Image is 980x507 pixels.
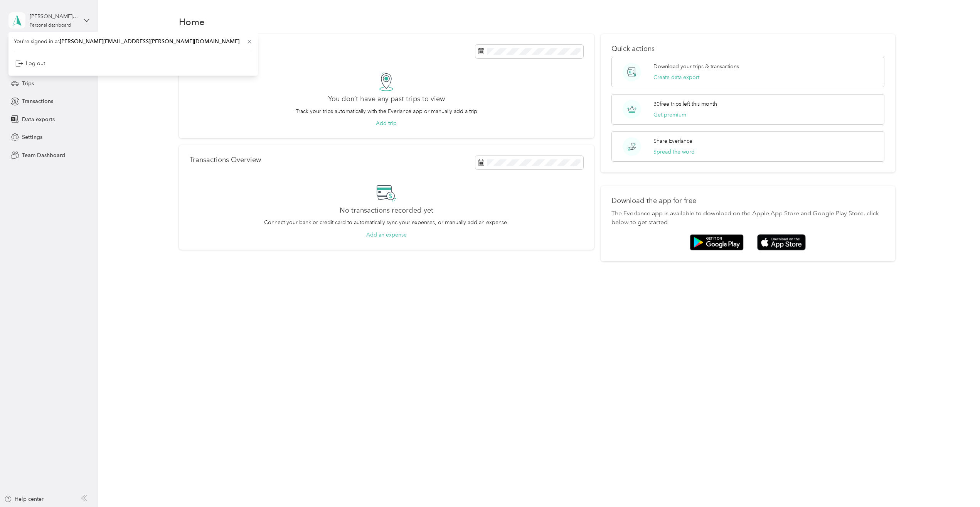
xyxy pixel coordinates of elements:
[22,133,42,141] span: Settings
[366,231,407,239] button: Add an expense
[179,18,205,26] h1: Home
[22,151,65,159] span: Team Dashboard
[22,79,34,88] span: Trips
[653,100,717,108] p: 30 free trips left this month
[296,107,477,115] p: Track your trips automatically with the Everlance app or manually add a trip
[611,197,884,205] p: Download the app for free
[757,234,806,251] img: App store
[376,119,397,127] button: Add trip
[22,115,55,123] span: Data exports
[328,95,445,103] h2: You don’t have any past trips to view
[30,23,71,28] div: Personal dashboard
[340,206,433,215] h2: No transactions recorded yet
[653,137,692,145] p: Share Everlance
[653,63,739,71] p: Download your trips & transactions
[937,464,980,507] iframe: Everlance-gr Chat Button Frame
[190,156,261,164] p: Transactions Overview
[60,38,239,45] span: [PERSON_NAME][EMAIL_ADDRESS][PERSON_NAME][DOMAIN_NAME]
[653,148,695,156] button: Spread the word
[653,73,699,81] button: Create data export
[4,495,44,503] button: Help center
[611,209,884,228] p: The Everlance app is available to download on the Apple App Store and Google Play Store, click be...
[653,111,686,119] button: Get premium
[690,234,744,250] img: Google play
[30,12,78,20] div: [PERSON_NAME][EMAIL_ADDRESS][PERSON_NAME][DOMAIN_NAME]
[22,97,53,105] span: Transactions
[15,59,45,68] div: Log out
[611,45,884,53] p: Quick actions
[264,218,509,226] p: Connect your bank or credit card to automatically sync your expenses, or manually add an expense.
[14,37,253,46] span: You’re signed in as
